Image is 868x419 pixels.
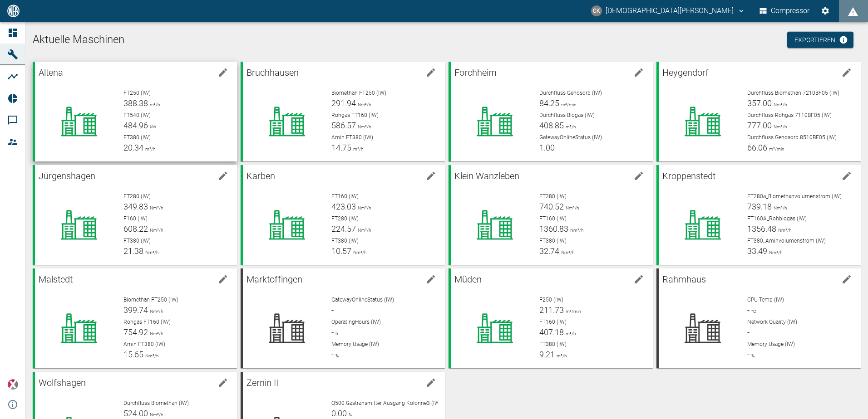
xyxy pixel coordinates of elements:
[568,228,583,233] span: Nm³/h
[539,350,555,359] span: 9.21
[539,134,602,141] span: GatewayOnlineStatus (IW)
[449,268,653,368] a: Müdenedit machineF250 (IW)211.73m³/minFT160 (IW)407.18m³/hFT380 (IW)9.21m³/h
[148,205,163,210] span: Nm³/h
[123,143,143,152] span: 20.34
[630,270,648,288] button: edit machine
[662,171,715,181] span: Kroppenstedt
[123,112,151,118] span: FT540 (IW)
[148,228,163,233] span: Nm³/h
[331,193,359,200] span: FT160 (IW)
[331,121,356,130] span: 586.57
[123,90,151,96] span: FT250 (IW)
[39,171,95,181] span: Jürgenshagen
[247,377,278,388] span: Zernin II
[123,98,148,108] span: 388.38
[539,202,564,211] span: 740.52
[331,246,351,256] span: 10.57
[331,112,379,118] span: Rohgas FT160 (IW)
[331,224,356,234] span: 224.57
[247,274,302,285] span: Marktoffingen
[539,224,568,234] span: 1360.83
[630,167,648,185] button: edit machine
[148,331,163,336] span: Nm³/h
[750,309,756,314] span: °C
[123,224,148,234] span: 608.22
[331,305,334,315] span: -
[559,102,577,107] span: m³/min
[356,205,371,210] span: Nm³/h
[39,377,86,388] span: Wolfshagen
[747,90,839,96] span: Durchfluss Biomethan 7210BF05 (IW)
[123,341,165,347] span: Amin FT380 (IW)
[331,409,347,418] span: 0.00
[839,35,848,44] svg: Jetzt mit HF Export
[747,341,795,347] span: Memory Usage (IW)
[539,143,555,152] span: 1.00
[539,121,564,130] span: 408.85
[591,5,602,16] div: CK
[123,409,148,418] span: 524.00
[758,3,812,19] button: Compressor
[331,400,441,406] span: Q500 Gastransmitter Ausgang Kolonne3 (IW)
[331,202,356,211] span: 423.03
[7,379,18,390] img: Xplore Logo
[331,90,386,96] span: Biomethan FT250 (IW)
[241,165,445,265] a: Karbenedit machineFT160 (IW)423.03Nm³/hFT280 (IW)224.57Nm³/hFT380 (IW)10.57Nm³/h
[555,353,567,358] span: m³/h
[123,350,143,359] span: 15.65
[331,327,334,337] span: -
[772,102,787,107] span: Nm³/h
[331,297,394,303] span: GatewayOnlineStatus (IW)
[356,102,371,107] span: Nm³/h
[559,250,574,255] span: Nm³/h
[39,274,73,285] span: Malstedt
[590,3,747,19] button: christian.kraft@arcanum-energy.de
[123,193,151,200] span: FT280 (IW)
[214,374,232,392] button: edit machine
[539,246,559,256] span: 32.74
[331,143,351,152] span: 14.75
[564,309,581,314] span: m³/min
[331,98,356,108] span: 291.94
[351,146,363,151] span: m³/h
[564,205,579,210] span: Nm³/h
[630,63,648,82] button: edit machine
[767,250,782,255] span: Nm³/h
[662,274,706,285] span: Rahmhaus
[334,353,339,358] span: %
[838,270,856,288] button: edit machine
[539,297,563,303] span: F250 (IW)
[143,250,158,255] span: Nm³/h
[33,165,237,265] a: Jürgenshagenedit machineFT280 (IW)349.83Nm³/hF160 (IW)608.22Nm³/hFT380 (IW)21.38Nm³/h
[241,268,445,368] a: Marktoffingenedit machineGatewayOnlineStatus (IW)-OperatingHours (IW)-hMemory Usage (IW)-%
[331,134,373,141] span: Amin FT380 (IW)
[143,146,155,151] span: m³/h
[143,353,158,358] span: Nm³/h
[539,238,567,244] span: FT380 (IW)
[656,268,861,368] a: Rahmhausedit machineCPU Temp (IW)-°CNetwork Quality (IW)-Memory Usage (IW)-%
[123,238,151,244] span: FT380 (IW)
[39,67,63,78] span: Altena
[148,309,163,314] span: Nm³/h
[331,319,381,325] span: OperatingHours (IW)
[539,98,559,108] span: 84.25
[564,331,576,336] span: m³/h
[747,319,797,325] span: Network Quality (IW)
[564,124,576,129] span: m³/h
[123,319,171,325] span: Rohgas FT160 (IW)
[148,412,163,417] span: Nm³/h
[422,167,440,185] button: edit machine
[539,341,567,347] span: FT380 (IW)
[772,205,787,210] span: Nm³/h
[247,171,275,181] span: Karben
[787,32,853,49] a: Exportieren
[747,327,750,337] span: -
[747,215,807,222] span: FT160A_Rohbiogas (IW)
[331,350,334,359] span: -
[776,228,791,233] span: Nm³/h
[539,193,567,200] span: FT280 (IW)
[331,215,359,222] span: FT280 (IW)
[123,400,189,406] span: Durchfluss Biomethan (IW)
[747,224,776,234] span: 1356.48
[750,353,755,358] span: %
